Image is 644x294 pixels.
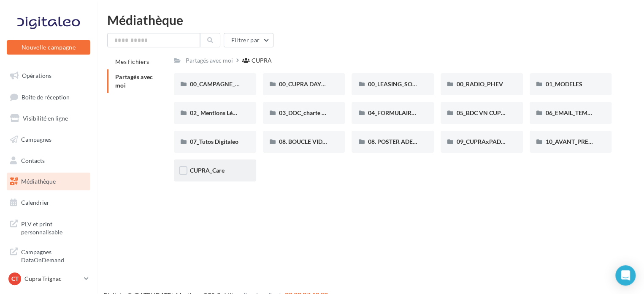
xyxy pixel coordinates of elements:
a: PLV et print personnalisable [5,215,92,240]
span: 08. BOUCLE VIDEO ECRAN SHOWROOM [279,138,390,145]
span: 05_BDC VN CUPRA [457,109,509,116]
a: Visibilité en ligne [5,110,92,127]
a: Campagnes DataOnDemand [5,243,92,268]
span: 08. POSTER ADEME [368,138,421,145]
span: 00_CUPRA DAYS (JPO) [279,80,340,88]
span: CT [11,275,19,283]
span: Mes fichiers [115,58,149,65]
span: PLV et print personnalisable [21,218,87,236]
span: Partagés avec moi [115,73,153,89]
a: Boîte de réception [5,88,92,106]
span: 01_MODELES [546,80,582,88]
span: Opérations [22,72,51,79]
span: 09_CUPRAxPADEL [457,138,507,145]
span: 06_EMAIL_TEMPLATE HTML CUPRA [546,109,644,116]
a: Calendrier [5,194,92,212]
span: 00_LEASING_SOCIAL_ÉLECTRIQUE [368,80,462,88]
span: Médiathèque [21,178,56,185]
span: Campagnes [21,136,51,143]
span: 00_RADIO_PHEV [457,80,503,88]
span: 02_ Mentions Légales [190,109,246,116]
span: Visibilité en ligne [23,115,68,122]
p: Cupra Trignac [24,275,81,283]
span: 00_CAMPAGNE_SEPTEMBRE [190,80,269,88]
a: Contacts [5,152,92,170]
span: Calendrier [21,199,49,206]
span: Campagnes DataOnDemand [21,246,87,264]
button: Nouvelle campagne [7,40,90,55]
div: Open Intercom Messenger [615,265,636,286]
span: 03_DOC_charte graphique et GUIDELINES [279,109,390,116]
div: Partagés avec moi [186,56,233,65]
a: Opérations [5,67,92,85]
a: Médiathèque [5,173,92,190]
a: Campagnes [5,131,92,148]
a: CT Cupra Trignac [7,271,90,287]
button: Filtrer par [224,33,273,47]
span: CUPRA_Care [190,167,225,174]
span: 07_Tutos Digitaleo [190,138,238,145]
div: Médiathèque [107,14,634,26]
span: Boîte de réception [22,93,70,100]
span: Contacts [21,157,45,164]
div: CUPRA [252,56,272,65]
span: 04_FORMULAIRE DES DEMANDES CRÉATIVES [368,109,493,116]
